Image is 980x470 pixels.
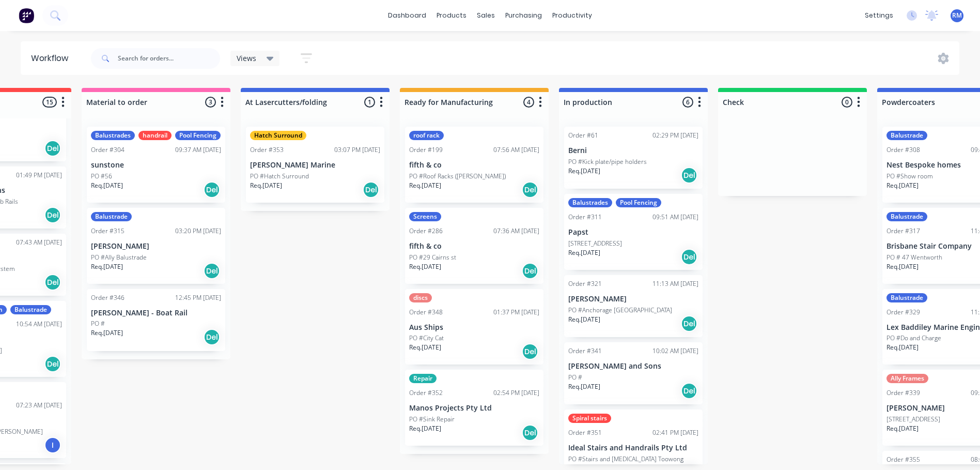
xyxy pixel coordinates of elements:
p: PO #Hatch Surround [250,172,309,181]
div: Balustrades [91,131,135,140]
p: Req. [DATE] [91,262,123,271]
input: Search for orders... [118,48,220,69]
div: 09:51 AM [DATE] [652,213,698,222]
p: [STREET_ADDRESS] [568,239,622,248]
div: Del [204,329,220,345]
div: Order #346 [91,293,125,302]
div: Order #341 [568,346,602,356]
p: Req. [DATE] [886,343,919,352]
div: 12:45 PM [DATE] [175,293,221,302]
div: Spiral stairs [568,414,611,423]
div: BalustradeOrder #31503:20 PM [DATE][PERSON_NAME]PO #Ally BalustradeReq.[DATE]Del [87,208,225,284]
p: PO #56 [91,172,112,181]
p: fifth & co [409,242,539,251]
div: Order #34110:02 AM [DATE][PERSON_NAME] and SonsPO #Req.[DATE]Del [564,342,703,404]
div: 02:54 PM [DATE] [493,388,539,398]
p: PO # [568,373,582,382]
div: Order #61 [568,131,598,140]
p: [PERSON_NAME] and Sons [568,362,698,371]
div: Order #286 [409,226,443,236]
p: Req. [DATE] [568,382,600,391]
p: fifth & co [409,161,539,170]
p: Aus Ships [409,323,539,332]
div: Order #308 [886,145,920,155]
p: Req. [DATE] [886,181,919,190]
div: Del [44,274,61,291]
div: Order #348 [409,308,443,317]
p: Req. [DATE] [568,248,600,257]
div: Order #353 [250,145,284,155]
div: discs [409,293,432,302]
p: PO #Stairs and [MEDICAL_DATA] Toowong [568,454,683,464]
div: 07:43 AM [DATE] [16,238,62,247]
div: Screens [409,212,441,221]
div: Del [522,263,538,279]
p: PO #Roof Racks ([PERSON_NAME]) [409,172,506,181]
div: Del [522,343,538,360]
div: Balustrade [886,293,927,302]
p: PO # 47 Wentworth [886,253,942,262]
div: purchasing [500,8,547,23]
div: roof rack [409,131,444,140]
p: [PERSON_NAME] - Boat Rail [91,309,221,317]
div: sales [472,8,500,23]
div: Balustrade [10,305,51,314]
div: Balustrade [886,212,927,221]
p: Berni [568,146,698,155]
p: PO #Ally Balustrade [91,253,147,262]
p: PO #Kick plate/pipe holders [568,157,647,166]
div: Order #329 [886,308,920,317]
p: [PERSON_NAME] [91,242,221,251]
p: PO #Anchorage [GEOGRAPHIC_DATA] [568,306,672,315]
p: [STREET_ADDRESS] [886,415,940,424]
div: 10:02 AM [DATE] [652,346,698,356]
div: Order #199 [409,145,443,155]
div: Order #317 [886,226,920,236]
img: Factory [19,8,34,23]
div: Repair [409,374,437,383]
div: 02:41 PM [DATE] [652,428,698,437]
p: PO #29 Cairns st [409,253,456,262]
div: Workflow [31,52,73,65]
div: products [431,8,472,23]
div: 07:23 AM [DATE] [16,401,62,410]
div: Del [44,207,61,223]
div: I [44,437,61,453]
div: 07:36 AM [DATE] [493,226,539,236]
div: Del [681,315,697,332]
div: roof rackOrder #19907:56 AM [DATE]fifth & coPO #Roof Racks ([PERSON_NAME])Req.[DATE]Del [405,127,543,203]
p: PO # [91,319,105,328]
div: 01:49 PM [DATE] [16,171,62,180]
div: Order #304 [91,145,125,155]
span: RM [952,11,962,20]
p: Req. [DATE] [91,328,123,338]
p: Req. [DATE] [568,166,600,176]
p: Req. [DATE] [568,315,600,324]
div: Del [681,167,697,184]
div: productivity [547,8,597,23]
div: 11:13 AM [DATE] [652,279,698,289]
div: Hatch SurroundOrder #35303:07 PM [DATE][PERSON_NAME] MarinePO #Hatch SurroundReq.[DATE]Del [246,127,384,203]
p: Ideal Stairs and Handrails Pty Ltd [568,444,698,452]
div: Del [681,383,697,399]
div: Balustrades [568,198,612,207]
div: Del [681,249,697,265]
div: Del [204,263,220,279]
div: Del [522,424,538,441]
div: Del [44,140,61,157]
div: Del [204,181,220,198]
div: handrail [138,131,172,140]
p: PO #Sink Repair [409,415,455,424]
div: RepairOrder #35202:54 PM [DATE]Manos Projects Pty LtdPO #Sink RepairReq.[DATE]Del [405,370,543,446]
div: Order #352 [409,388,443,398]
p: Papst [568,228,698,237]
p: Manos Projects Pty Ltd [409,404,539,413]
p: [PERSON_NAME] [568,295,698,304]
div: Order #6102:29 PM [DATE]BerniPO #Kick plate/pipe holdersReq.[DATE]Del [564,127,703,189]
p: Req. [DATE] [886,424,919,433]
div: Order #311 [568,213,602,222]
p: Req. [DATE] [409,343,441,352]
div: Del [522,181,538,198]
p: [PERSON_NAME] Marine [250,161,380,170]
div: Order #351 [568,428,602,437]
